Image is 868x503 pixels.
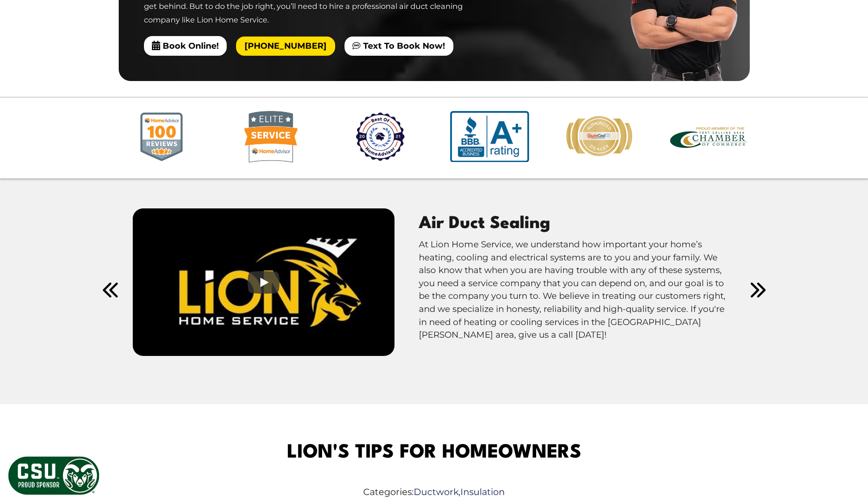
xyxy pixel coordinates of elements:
[419,211,725,238] span: Air Duct Sealing
[122,111,201,166] div: slide 1
[560,114,639,163] div: slide 5
[460,486,505,497] a: Insulation
[60,485,808,499] span: Categories: ,
[231,111,311,166] div: slide 2
[341,111,420,166] div: slide 3
[450,111,529,162] img: BBB A+ Rated
[287,438,581,468] span: Lion's Tips for Homeowners
[450,111,530,165] div: slide 4
[669,123,747,150] img: Fort Collins Chamber of Commerce member
[344,37,453,56] a: Text To Book Now!
[7,455,100,496] img: CSU Sponsor Badge
[144,36,227,56] span: Book Online!
[402,193,743,371] div: At Lion Home Service, we understand how important your home’s heating, cooling and electrical sys...
[125,193,743,374] div: slide 1
[669,123,748,154] div: slide 6
[236,37,335,56] a: [PHONE_NUMBER]
[414,486,459,497] a: Ductwork
[88,279,133,303] button: previous
[95,193,773,389] div: carousel
[344,111,416,163] img: Best of HomeAdvisor 2021
[736,279,781,303] button: next
[107,104,761,174] ul: carousel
